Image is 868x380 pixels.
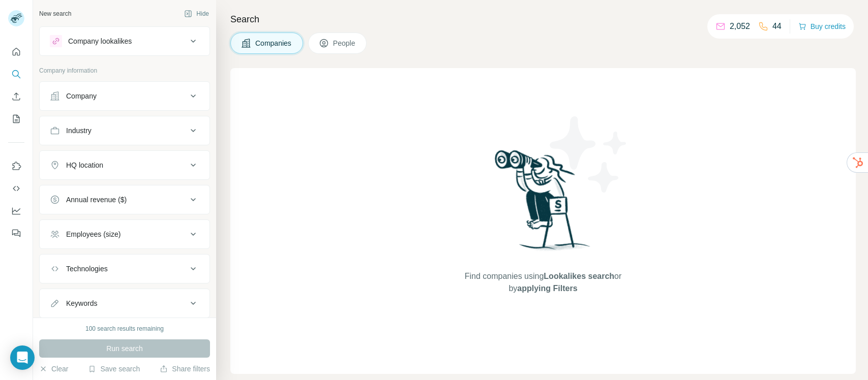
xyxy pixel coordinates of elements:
[66,160,103,170] div: HQ location
[40,187,209,212] button: Annual revenue ($)
[66,125,92,136] div: Industry
[40,291,209,315] button: Keywords
[8,43,24,61] button: Quick start
[39,364,68,374] button: Clear
[10,345,35,370] div: Open Intercom Messenger
[66,91,97,101] div: Company
[8,65,24,83] button: Search
[462,270,624,295] span: Find companies using or by
[85,324,164,333] div: 100 search results remaining
[39,66,210,75] p: Company information
[517,284,577,293] span: applying Filters
[66,298,97,308] div: Keywords
[230,12,856,26] h4: Search
[40,153,209,177] button: HQ location
[8,224,24,242] button: Feedback
[333,38,356,48] span: People
[177,6,216,21] button: Hide
[8,157,24,175] button: Use Surfe on LinkedIn
[255,38,292,48] span: Companies
[68,36,132,46] div: Company lookalikes
[8,110,24,128] button: My lists
[40,118,209,143] button: Industry
[798,19,846,34] button: Buy credits
[772,20,782,33] p: 44
[40,257,209,281] button: Technologies
[8,202,24,220] button: Dashboard
[40,222,209,246] button: Employees (size)
[40,84,209,108] button: Company
[543,109,635,200] img: Surfe Illustration - Stars
[66,195,127,205] div: Annual revenue ($)
[160,364,210,374] button: Share filters
[88,364,140,374] button: Save search
[544,272,614,280] span: Lookalikes search
[8,87,24,106] button: Enrich CSV
[730,20,750,33] p: 2,052
[39,9,71,18] div: New search
[66,229,121,239] div: Employees (size)
[490,147,596,261] img: Surfe Illustration - Woman searching with binoculars
[40,29,209,53] button: Company lookalikes
[8,179,24,198] button: Use Surfe API
[66,264,108,274] div: Technologies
